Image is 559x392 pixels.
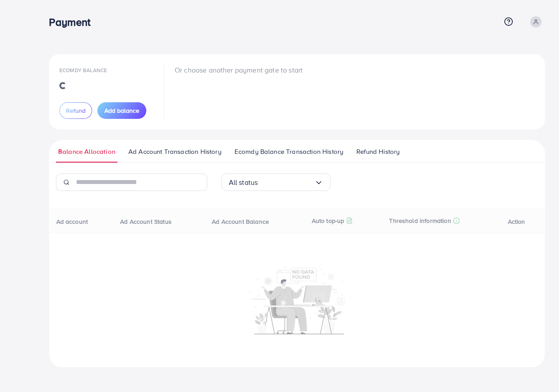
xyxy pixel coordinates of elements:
button: Refund [59,102,92,119]
span: Refund History [356,147,400,156]
span: Ad Account Transaction History [128,147,221,156]
div: Search for option [221,173,331,191]
span: Refund [66,106,86,115]
h3: Payment [49,16,97,28]
span: Add balance [104,106,139,115]
span: All status [229,176,258,189]
input: Search for option [258,176,314,189]
span: Ecomdy Balance [59,66,107,74]
span: Ecomdy Balance Transaction History [235,147,343,156]
button: Add balance [97,102,146,119]
p: Or choose another payment gate to start [175,65,303,75]
span: Balance Allocation [58,147,115,156]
